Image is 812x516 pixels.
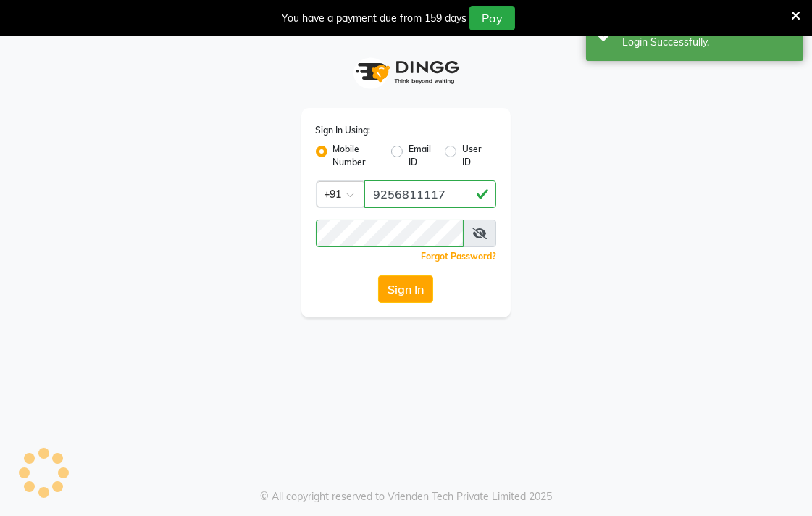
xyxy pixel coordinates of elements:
input: Username [364,180,497,208]
button: Sign In [378,275,433,303]
div: Login Successfully. [622,35,792,50]
button: Pay [469,6,515,30]
div: You have a payment due from 159 days [282,11,466,26]
label: User ID [462,143,485,169]
input: Username [316,220,464,247]
label: Mobile Number [333,143,380,169]
label: Sign In Using: [316,124,371,137]
img: logo1.svg [348,51,464,93]
a: Forgot Password? [421,251,496,262]
label: Email ID [409,143,433,169]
